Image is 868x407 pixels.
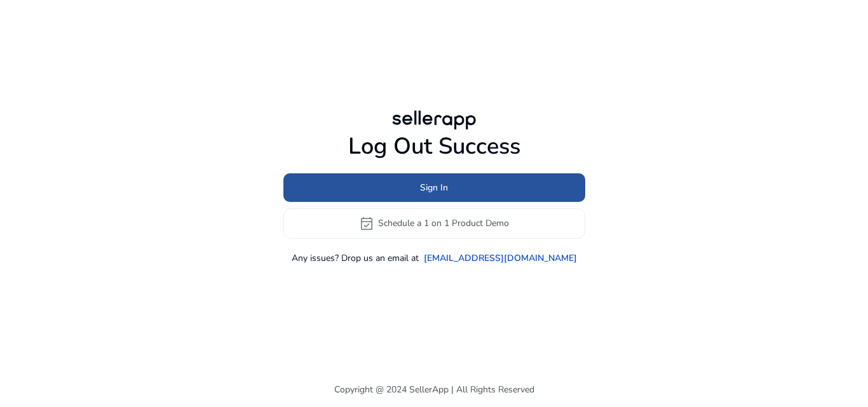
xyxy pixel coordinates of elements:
[359,216,374,231] span: event_available
[424,251,577,265] a: [EMAIL_ADDRESS][DOMAIN_NAME]
[283,173,585,202] button: Sign In
[420,181,448,194] span: Sign In
[283,208,585,239] button: event_availableSchedule a 1 on 1 Product Demo
[292,251,419,265] p: Any issues? Drop us an email at
[283,133,585,160] h1: Log Out Success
